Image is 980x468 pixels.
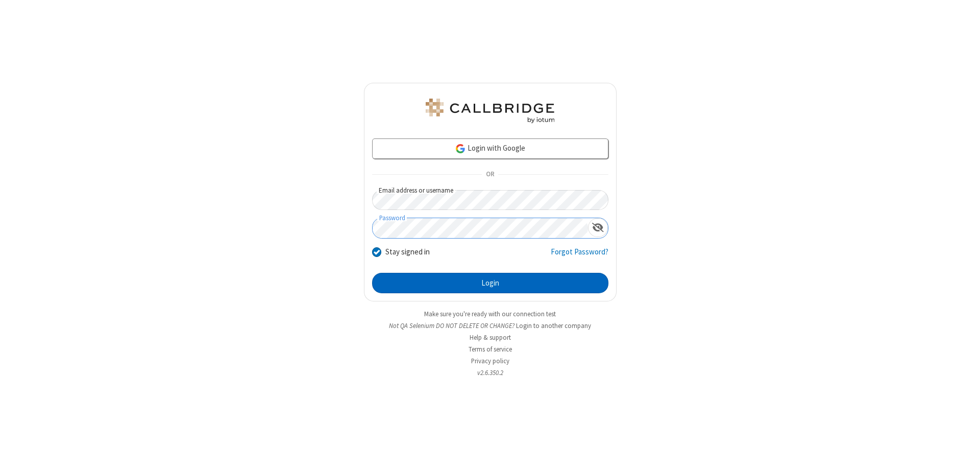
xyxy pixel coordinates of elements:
img: QA Selenium DO NOT DELETE OR CHANGE [424,99,556,123]
a: Forgot Password? [551,246,608,266]
a: Make sure you're ready with our connection test [424,310,556,318]
button: Login [372,273,608,293]
a: Login with Google [372,138,608,159]
a: Help & support [470,333,511,342]
input: Password [373,218,588,238]
img: google-icon.png [455,143,466,154]
button: Login to another company [516,321,591,331]
input: Email address or username [372,190,608,210]
span: OR [482,168,498,182]
li: v2.6.350.2 [364,368,617,378]
label: Stay signed in [385,246,430,258]
li: Not QA Selenium DO NOT DELETE OR CHANGE? [364,321,617,331]
a: Privacy policy [471,357,509,365]
div: Show password [588,218,608,237]
a: Terms of service [469,345,512,354]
